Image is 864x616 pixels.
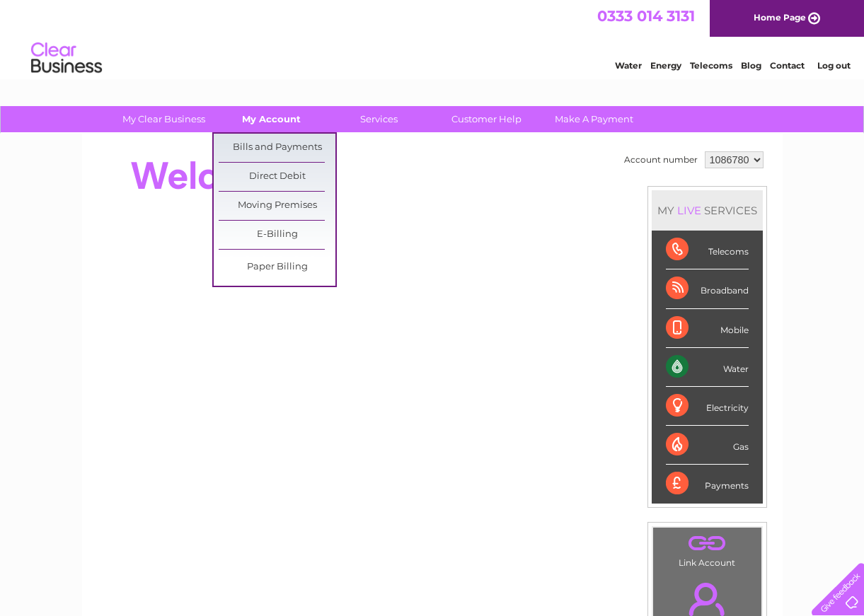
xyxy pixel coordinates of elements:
a: Telecoms [690,60,732,71]
td: Link Account [652,527,762,571]
a: Log out [817,60,851,71]
a: Paper Billing [219,253,335,281]
a: Direct Debit [219,163,335,191]
a: Blog [741,60,761,71]
div: Mobile [666,309,749,348]
a: 0333 014 3131 [597,7,695,25]
a: Customer Help [428,106,545,132]
div: Gas [666,426,749,465]
div: Payments [666,465,749,503]
a: Services [321,106,437,132]
div: Electricity [666,387,749,426]
a: Moving Premises [219,192,335,220]
a: E-Billing [219,221,335,249]
div: MY SERVICES [652,190,763,231]
div: Broadband [666,269,749,308]
a: Contact [770,60,805,71]
a: My Clear Business [105,106,222,132]
a: My Account [213,106,330,132]
a: . [657,531,758,556]
img: logo.png [30,37,103,80]
a: Make A Payment [536,106,652,132]
a: Bills and Payments [219,134,335,162]
div: Clear Business is a trading name of Verastar Limited (registered in [GEOGRAPHIC_DATA] No. 3667643... [98,8,767,69]
td: Account number [621,148,701,172]
a: Energy [650,60,681,71]
div: LIVE [674,204,704,217]
div: Water [666,348,749,387]
div: Telecoms [666,231,749,269]
a: Water [615,60,642,71]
